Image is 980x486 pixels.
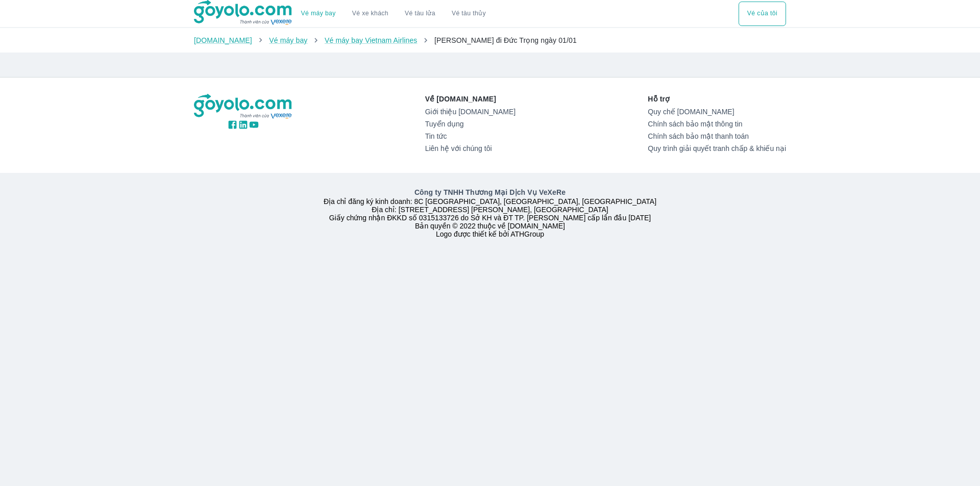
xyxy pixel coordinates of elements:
[444,2,494,26] button: Vé tàu thủy
[196,187,784,197] p: Công ty TNHH Thương Mại Dịch Vụ VeXeRe
[739,2,786,26] div: choose transportation mode
[301,10,336,17] a: Vé máy bay
[194,36,252,44] a: [DOMAIN_NAME]
[648,120,786,128] a: Chính sách bảo mật thông tin
[194,94,293,119] img: logo
[188,187,792,238] div: Địa chỉ đăng ký kinh doanh: 8C [GEOGRAPHIC_DATA], [GEOGRAPHIC_DATA], [GEOGRAPHIC_DATA] Địa chỉ: [...
[425,132,516,140] a: Tin tức
[739,2,786,26] button: Vé của tôi
[269,36,307,44] a: Vé máy bay
[648,108,786,116] a: Quy chế [DOMAIN_NAME]
[425,94,516,104] p: Về [DOMAIN_NAME]
[397,2,444,26] a: Vé tàu lửa
[425,144,516,152] a: Liên hệ với chúng tôi
[425,108,516,116] a: Giới thiệu [DOMAIN_NAME]
[648,94,786,104] p: Hỗ trợ
[293,2,494,26] div: choose transportation mode
[648,144,786,152] a: Quy trình giải quyết tranh chấp & khiếu nại
[425,120,516,128] a: Tuyển dụng
[325,36,418,44] a: Vé máy bay Vietnam Airlines
[434,36,577,44] span: [PERSON_NAME] đi Đức Trọng ngày 01/01
[648,132,786,140] a: Chính sách bảo mật thanh toán
[352,10,388,17] a: Vé xe khách
[194,35,786,45] nav: breadcrumb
